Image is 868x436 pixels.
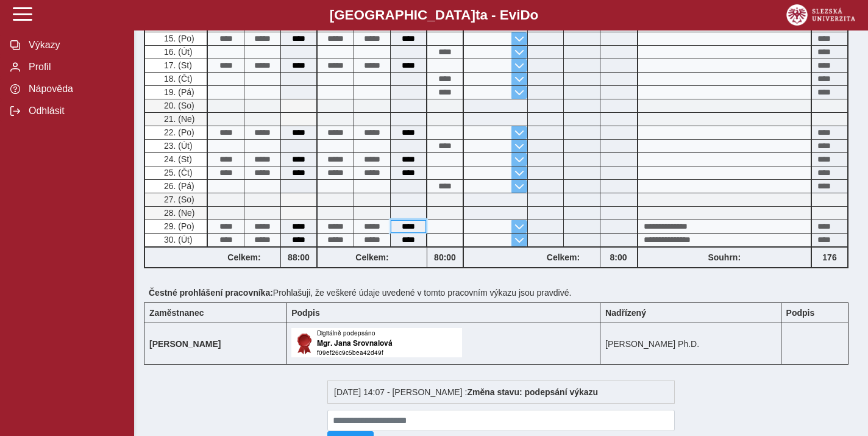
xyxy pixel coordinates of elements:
b: 88:00 [281,252,316,262]
b: [GEOGRAPHIC_DATA] a - Evi [37,7,831,23]
b: Nadřízený [605,308,646,318]
span: 20. (So) [162,101,194,110]
span: 26. (Pá) [162,181,194,191]
span: 17. (St) [162,60,192,70]
b: Celkem: [208,252,280,262]
span: 21. (Ne) [162,114,195,124]
img: Digitálně podepsáno uživatelem [291,328,462,357]
span: 16. (Út) [162,47,193,57]
span: 18. (Čt) [162,74,193,84]
b: 176 [812,252,847,262]
span: 28. (Ne) [162,208,195,218]
span: 25. (Čt) [162,168,193,177]
img: logo_web_su.png [786,4,855,26]
span: 27. (So) [162,195,194,204]
div: [DATE] 14:07 - [PERSON_NAME] : [327,381,675,404]
b: Celkem: [318,252,427,262]
b: Čestné prohlášení pracovníka: [149,288,273,298]
span: 29. (Po) [162,221,194,231]
span: Profil [25,62,124,73]
span: Výkazy [25,40,124,51]
span: o [530,7,539,23]
b: Celkem: [527,252,600,262]
b: [PERSON_NAME] [149,339,221,349]
b: Zaměstnanec [149,308,204,318]
b: Podpis [786,308,815,318]
b: Podpis [291,308,320,318]
span: 19. (Pá) [162,87,194,97]
span: Nápověda [25,84,124,95]
span: t [475,7,480,23]
b: Souhrn: [708,252,741,262]
span: D [520,7,530,23]
span: Odhlásit [25,105,124,116]
span: 15. (Po) [162,34,194,43]
span: 30. (Út) [162,235,193,245]
b: 8:00 [600,252,637,262]
b: 80:00 [427,252,463,262]
b: Změna stavu: podepsání výkazu [467,387,598,397]
td: [PERSON_NAME] Ph.D. [600,323,781,365]
span: 23. (Út) [162,141,193,151]
div: Prohlašuji, že veškeré údaje uvedené v tomto pracovním výkazu jsou pravdivé. [144,283,858,302]
span: 24. (St) [162,154,192,164]
span: 22. (Po) [162,127,194,137]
